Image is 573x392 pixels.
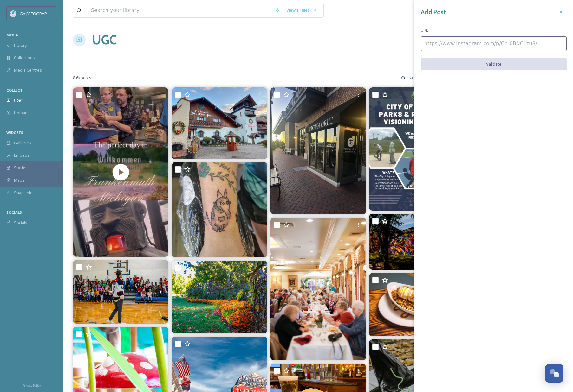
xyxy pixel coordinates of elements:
img: ⚡Brought a lil life to this Frankenweenie ✨😍💚 Thank you for the practice! 🫶 #evermoretattoogaller... [172,162,267,257]
span: Uploads [14,110,30,116]
span: Privacy Policy [23,383,41,388]
span: Collections [14,55,35,61]
img: Good morning, Uptown🍂🍁 It’s a brisk fall day! Warm up with our fresh brewed coffee ☕️ & don’t for... [270,87,366,214]
span: Socials [14,220,27,226]
img: Chrysanthemums have arrived! Enjoy pops of fall in seasonal pots all through the Gardens and the ... [172,261,267,333]
img: GoGreatLogo_MISkies_RegionalTrails%20%281%29.png [10,10,16,17]
span: Library [14,42,27,48]
input: Search your library [88,3,272,17]
span: Stories [14,165,28,171]
img: Nothing says fall quite like warm Apple Crisp! 🍎✨ Cozy up with this seasonal favorite today at Om... [369,273,465,337]
span: UGC [14,98,23,104]
button: Open Chat [545,364,563,383]
span: SOCIALS [6,210,22,215]
input: https://www.instagram.com/p/Cp-0BNCLzu8/ [421,36,567,51]
span: Go [GEOGRAPHIC_DATA] [20,10,67,16]
a: UGC [92,30,117,49]
button: Validate [421,58,567,70]
span: COLLECT [6,88,23,92]
span: Embeds [14,152,29,158]
span: SnapLink [14,190,31,196]
span: Galleries [14,140,31,146]
img: Dinner never sounded so good!🍽️🎶 From toe-tappin' tunes to unforgettable performances, Classic Wo... [270,218,366,361]
img: We had a blast this morning with the 4th graders at North Elementary School!! Our school visits a... [73,260,168,324]
a: View all files [283,4,320,16]
img: Good morning, Frankenmuth! 💙🌅 #BavarianInn #Frankenmuth #Michigan #sunrise #michigantravel [172,87,267,159]
span: Maps [14,177,24,183]
video: The perfect autumn day in #Frankenmuth frankenmuth #Michigan awaits and is easier and more afford... [73,87,168,257]
a: Privacy Policy [23,381,41,389]
input: Search [406,72,426,84]
h3: Add Post [421,8,446,17]
span: WIDGETS [6,130,23,135]
img: thumbnail [73,87,168,257]
span: URL [421,27,428,33]
span: Media Centres [14,67,42,73]
img: Wenonah Park. #baycitymichigan #baycitymi #greatlakesbay #downtownbaycity #michiganawesome #michi... [369,214,465,269]
img: Please join us this tomorrow, Thursday, October 9th, as we discuss the future of our Saginaw Park... [369,87,465,211]
span: MEDIA [6,33,18,37]
span: 8.6k posts [73,75,91,81]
